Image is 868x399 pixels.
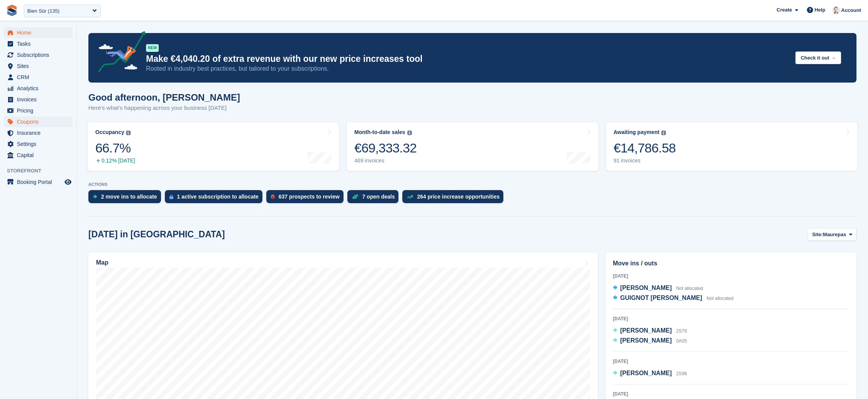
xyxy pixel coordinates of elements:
[88,182,856,187] p: ACTIONS
[354,129,405,136] div: Month-to-date sales
[146,65,789,73] p: Rooted in industry best practices, but tailored to your subscriptions.
[92,31,146,75] img: price-adjustments-announcement-icon-8257ccfd72463d97f412b2fc003d46551f7dbcb40ab6d574587a9cd5c0d94...
[808,228,856,241] button: Site: Maurepas
[17,38,63,49] span: Tasks
[17,27,63,38] span: Home
[17,127,63,138] span: Insurance
[620,327,672,334] span: [PERSON_NAME]
[4,27,73,38] a: menu
[614,157,676,164] div: 91 invoices
[620,285,672,291] span: [PERSON_NAME]
[17,72,63,83] span: CRM
[707,296,734,301] span: Not allocated
[7,167,76,175] span: Storefront
[169,194,173,199] img: active_subscription_to_allocate_icon-d502201f5373d7db506a760aba3b589e785aa758c864c3986d89f69b8ff3...
[17,94,63,105] span: Invoices
[613,273,849,280] div: [DATE]
[17,177,63,187] span: Booking Portal
[4,61,73,71] a: menu
[17,83,63,94] span: Analytics
[96,259,108,266] h2: Map
[354,157,417,164] div: 469 invoices
[4,139,73,149] a: menu
[407,195,413,199] img: price_increase_opportunities-93ffe204e8149a01c8c9dc8f82e8f89637d9d84a8eef4429ea346261dce0b2c0.svg
[347,122,598,171] a: Month-to-date sales €69,333.32 469 invoices
[613,336,687,346] a: [PERSON_NAME] 0A05
[676,338,687,344] span: 0A05
[88,190,165,207] a: 2 move ins to allocate
[17,116,63,127] span: Coupons
[17,150,63,161] span: Capital
[815,6,825,14] span: Help
[613,259,849,268] h2: Move ins / outs
[620,370,672,376] span: [PERSON_NAME]
[93,194,97,199] img: move_ins_to_allocate_icon-fdf77a2bb77ea45bf5b3d319d69a93e2d87916cf1d5bf7949dd705db3b84f3ca.svg
[17,105,63,116] span: Pricing
[63,177,73,187] a: Preview store
[402,190,507,207] a: 264 price increase opportunities
[165,190,266,207] a: 1 active subscription to allocate
[417,194,500,200] div: 264 price increase opportunities
[620,295,702,301] span: GUIGNOT [PERSON_NAME]
[4,177,73,187] a: menu
[266,190,347,207] a: 637 prospects to review
[4,105,73,116] a: menu
[88,104,240,113] p: Here's what's happening across your business [DATE]
[4,50,73,60] a: menu
[613,283,703,293] a: [PERSON_NAME] Not allocated
[27,7,60,15] div: Bien Sûr (135)
[620,337,672,344] span: [PERSON_NAME]
[17,139,63,149] span: Settings
[613,315,849,322] div: [DATE]
[4,116,73,127] a: menu
[101,194,157,200] div: 2 move ins to allocate
[362,194,395,200] div: 7 open deals
[4,150,73,161] a: menu
[6,5,18,16] img: stora-icon-8386f47178a22dfd0bd8f6a31ec36ba5ce8667c1dd55bd0f319d3a0aa187defe.svg
[4,83,73,94] a: menu
[832,6,840,14] img: Jeff Knox
[146,44,159,52] div: NEW
[841,7,861,14] span: Account
[95,140,135,156] div: 66.7%
[88,229,225,240] h2: [DATE] in [GEOGRAPHIC_DATA]
[88,122,339,171] a: Occupancy 66.7% 0.12% [DATE]
[676,371,687,376] span: 2S98
[279,194,340,200] div: 637 prospects to review
[614,129,660,136] div: Awaiting payment
[676,286,703,291] span: Not allocated
[17,50,63,60] span: Subscriptions
[352,194,358,199] img: deal-1b604bf984904fb50ccaf53a9ad4b4a5d6e5aea283cecdc64d6e3604feb123c2.svg
[823,231,846,238] span: Maurepas
[613,391,849,397] div: [DATE]
[347,190,403,207] a: 7 open deals
[95,157,135,164] div: 0.12% [DATE]
[613,369,687,379] a: [PERSON_NAME] 2S98
[4,127,73,138] a: menu
[354,140,417,156] div: €69,333.32
[4,94,73,105] a: menu
[661,131,666,135] img: icon-info-grey-7440780725fd019a000dd9b08b2336e03edf1995a4989e88bcd33f0948082b44.svg
[88,92,240,103] h1: Good afternoon, [PERSON_NAME]
[614,140,676,156] div: €14,786.58
[407,131,412,135] img: icon-info-grey-7440780725fd019a000dd9b08b2336e03edf1995a4989e88bcd33f0948082b44.svg
[95,129,124,136] div: Occupancy
[812,231,823,238] span: Site:
[4,72,73,83] a: menu
[177,194,259,200] div: 1 active subscription to allocate
[777,6,792,14] span: Create
[4,38,73,49] a: menu
[17,61,63,71] span: Sites
[271,194,275,199] img: prospect-51fa495bee0391a8d652442698ab0144808aea92771e9ea1ae160a38d050c398.svg
[126,131,131,135] img: icon-info-grey-7440780725fd019a000dd9b08b2336e03edf1995a4989e88bcd33f0948082b44.svg
[606,122,857,171] a: Awaiting payment €14,786.58 91 invoices
[613,358,849,365] div: [DATE]
[676,328,687,334] span: 2S79
[146,53,789,65] p: Make €4,040.20 of extra revenue with our new price increases tool
[795,51,841,64] button: Check it out →
[613,326,687,336] a: [PERSON_NAME] 2S79
[613,293,734,303] a: GUIGNOT [PERSON_NAME] Not allocated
